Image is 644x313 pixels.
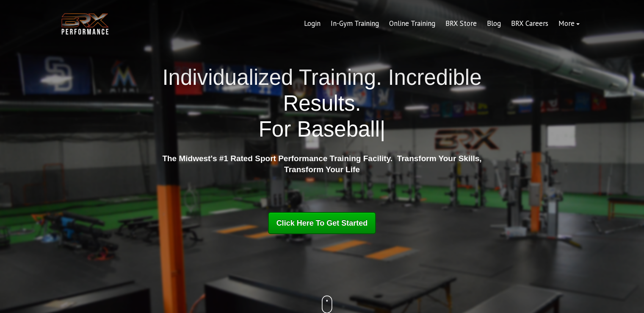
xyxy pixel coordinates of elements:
a: In-Gym Training [326,14,384,34]
a: Click Here To Get Started [268,212,376,234]
span: Click Here To Get Started [276,219,368,227]
a: Blog [482,14,506,34]
img: BRX Transparent Logo-2 [60,11,111,37]
h1: Individualized Training. Incredible Results. [159,64,485,143]
iframe: Chat Widget [602,272,644,313]
a: BRX Store [440,14,482,34]
a: BRX Careers [506,14,553,34]
a: More [553,14,585,34]
a: Online Training [384,14,440,34]
span: For Baseball [259,117,380,141]
div: Navigation Menu [299,14,585,34]
a: Login [299,14,326,34]
span: | [380,117,385,141]
strong: The Midwest's #1 Rated Sport Performance Training Facility. Transform Your Skills, Transform Your... [162,154,481,174]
